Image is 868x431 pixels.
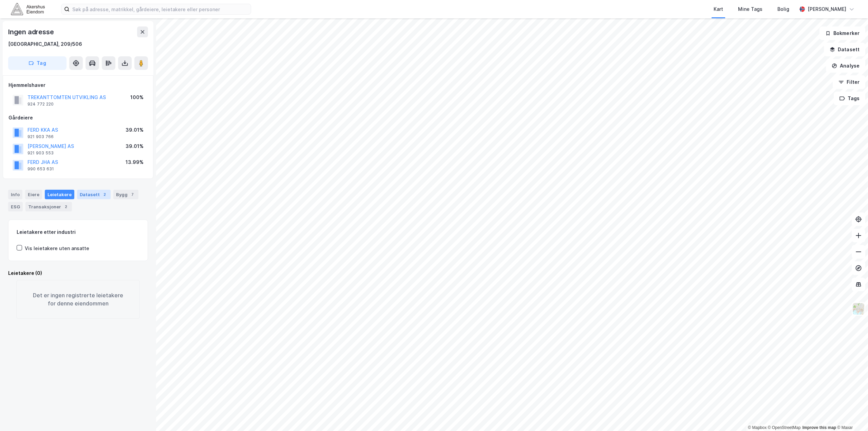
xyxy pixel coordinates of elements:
[11,3,45,15] img: akershus-eiendom-logo.9091f326c980b4bce74ccdd9f866810c.svg
[8,202,23,211] div: ESG
[826,59,865,73] button: Analyse
[738,5,762,13] div: Mine Tags
[129,191,136,198] div: 7
[130,93,144,101] div: 100%
[77,190,111,199] div: Datasett
[8,190,22,199] div: Info
[27,166,54,172] div: 990 653 631
[8,269,148,277] div: Leietakere (0)
[25,190,42,199] div: Eiere
[25,202,72,211] div: Transaksjoner
[126,126,144,134] div: 39.01%
[27,150,54,156] div: 921 903 553
[819,26,865,40] button: Bokmerker
[8,40,82,48] div: [GEOGRAPHIC_DATA], 209/506
[8,114,148,122] div: Gårdeiere
[62,203,69,210] div: 2
[833,75,865,89] button: Filter
[126,142,144,150] div: 39.01%
[803,425,836,430] a: Improve this map
[27,101,54,107] div: 924 772 220
[8,26,55,37] div: Ingen adresse
[768,425,801,430] a: OpenStreetMap
[70,4,251,14] input: Søk på adresse, matrikkel, gårdeiere, leietakere eller personer
[17,228,139,236] div: Leietakere etter industri
[808,5,846,13] div: [PERSON_NAME]
[8,56,67,70] button: Tag
[101,191,108,198] div: 2
[8,81,148,89] div: Hjemmelshaver
[777,5,789,13] div: Bolig
[834,398,868,431] iframe: Chat Widget
[126,158,144,166] div: 13.99%
[27,134,54,139] div: 921 903 766
[45,190,74,199] div: Leietakere
[748,425,767,430] a: Mapbox
[113,190,138,199] div: Bygg
[16,280,140,319] div: Det er ingen registrerte leietakere for denne eiendommen
[834,398,868,431] div: Kontrollprogram for chat
[834,92,865,105] button: Tags
[824,43,865,56] button: Datasett
[714,5,723,13] div: Kart
[852,302,865,315] img: Z
[25,244,89,252] div: Vis leietakere uten ansatte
